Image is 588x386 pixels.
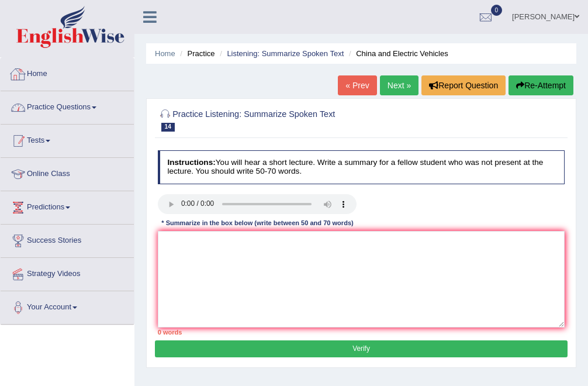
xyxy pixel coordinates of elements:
span: 0 [491,5,503,16]
div: * Summarize in the box below (write between 50 and 70 words) [158,219,358,229]
h4: You will hear a short lecture. Write a summary for a fellow student who was not present at the le... [158,150,565,184]
div: 0 words [158,328,565,337]
a: Practice Questions [1,91,134,120]
li: Practice [177,48,215,59]
a: Success Stories [1,225,134,254]
a: Next » [380,75,418,95]
a: Listening: Summarize Spoken Text [227,49,344,58]
li: China and Electric Vehicles [346,48,448,59]
a: Your Account [1,291,134,320]
span: 14 [161,123,175,132]
a: Strategy Videos [1,258,134,287]
button: Re-Attempt [509,75,573,95]
a: Tests [1,125,134,154]
a: Online Class [1,158,134,187]
a: « Prev [338,75,376,95]
button: Verify [155,340,567,357]
h2: Practice Listening: Summarize Spoken Text [158,107,410,132]
a: Home [155,49,175,58]
b: Instructions: [167,158,215,167]
button: Report Question [421,75,506,95]
a: Home [1,58,134,87]
a: Predictions [1,191,134,220]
